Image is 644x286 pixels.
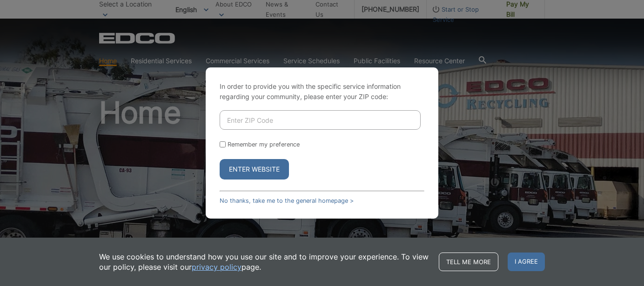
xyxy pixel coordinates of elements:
[220,197,354,204] a: No thanks, take me to the general homepage >
[439,253,498,271] a: Tell me more
[508,253,545,271] span: I agree
[220,110,421,130] input: Enter ZIP Code
[99,252,429,272] p: We use cookies to understand how you use our site and to improve your experience. To view our pol...
[220,81,424,102] p: In order to provide you with the specific service information regarding your community, please en...
[220,159,289,180] button: Enter Website
[228,141,300,148] label: Remember my preference
[192,262,241,272] a: privacy policy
